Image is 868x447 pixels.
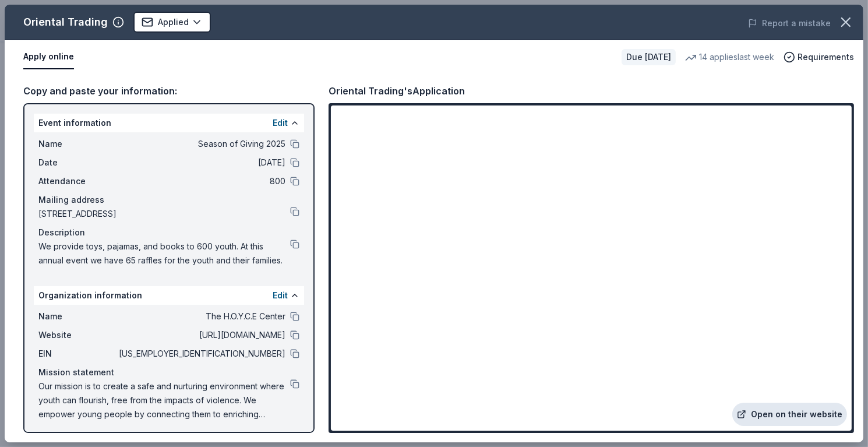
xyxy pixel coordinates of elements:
span: [DATE] [117,156,285,170]
button: Edit [273,288,288,302]
span: We provide toys, pajamas, and books to 600 youth. At this annual event we have 65 raffles for the... [38,240,290,268]
span: 800 [117,174,285,188]
div: Oriental Trading [23,13,108,31]
span: Applied [158,15,189,29]
div: Event information [34,114,304,132]
div: Description [38,226,299,240]
div: Mission statement [38,365,299,379]
span: The H.O.Y.C.E Center [117,309,285,323]
div: Due [DATE] [622,49,676,65]
span: Our mission is to create a safe and nurturing environment where youth can flourish, free from the... [38,379,290,421]
span: EIN [38,347,117,361]
a: Open on their website [732,403,847,426]
button: Report a mistake [748,16,831,30]
button: Requirements [784,50,854,64]
span: [STREET_ADDRESS] [38,207,290,221]
span: Season of Giving 2025 [117,137,285,151]
div: Mailing address [38,193,299,207]
span: Attendance [38,174,117,188]
button: Applied [133,12,211,33]
button: Edit [273,116,288,130]
div: Oriental Trading's Application [329,83,465,98]
div: Copy and paste your information: [23,83,315,98]
span: [US_EMPLOYER_IDENTIFICATION_NUMBER] [117,347,285,361]
button: Apply online [23,45,74,69]
span: [URL][DOMAIN_NAME] [117,328,285,342]
span: Name [38,309,117,323]
span: Name [38,137,117,151]
span: Website [38,328,117,342]
span: Date [38,156,117,170]
span: Requirements [798,50,854,64]
div: Organization information [34,286,304,305]
div: 14 applies last week [685,50,774,64]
